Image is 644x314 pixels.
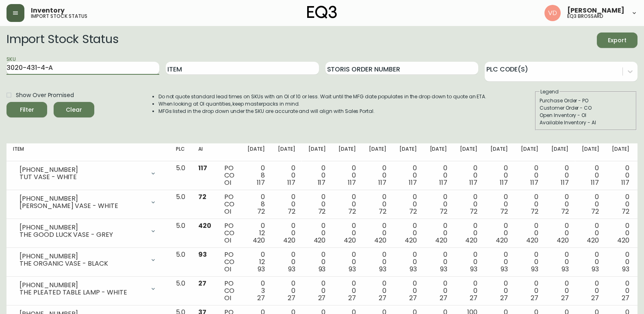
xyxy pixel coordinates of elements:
[318,293,326,303] span: 27
[460,251,477,273] div: 0 0
[540,119,632,126] div: Available Inventory - AI
[622,207,629,216] span: 72
[348,178,356,187] span: 117
[582,193,599,215] div: 0 0
[169,277,192,305] td: 5.0
[54,102,94,117] button: Clear
[283,236,295,245] span: 420
[278,251,295,273] div: 0 0
[531,207,538,216] span: 72
[439,178,447,187] span: 117
[423,143,454,161] th: [DATE]
[587,236,599,245] span: 420
[501,264,508,274] span: 93
[349,264,356,274] span: 93
[158,93,487,100] li: Do not quote standard lead times on SKUs with an OI of 10 or less. Wait until the MFG date popula...
[288,264,295,274] span: 93
[521,222,538,244] div: 0 0
[526,236,538,245] span: 420
[399,280,417,302] div: 0 0
[224,280,234,302] div: PO CO
[362,143,393,161] th: [DATE]
[13,280,163,298] div: [PHONE_NUMBER]THE PLEATED TABLE LAMP - WHITE
[332,143,362,161] th: [DATE]
[399,222,417,244] div: 0 0
[224,251,234,273] div: PO CO
[399,251,417,273] div: 0 0
[379,264,386,274] span: 93
[253,236,265,245] span: 420
[278,222,295,244] div: 0 0
[545,143,575,161] th: [DATE]
[20,166,145,173] div: [PHONE_NUMBER]
[460,165,477,186] div: 0 0
[393,143,423,161] th: [DATE]
[540,104,632,112] div: Customer Order - CO
[612,251,629,273] div: 0 0
[158,108,487,115] li: MFGs listed in the drop down under the SKU are accurate and will align with Sales Portal.
[314,236,326,245] span: 420
[224,193,234,215] div: PO CO
[592,264,599,274] span: 93
[460,280,477,302] div: 0 0
[198,250,207,259] span: 93
[500,207,508,216] span: 72
[575,143,606,161] th: [DATE]
[308,251,326,273] div: 0 0
[31,7,65,14] span: Inventory
[307,6,337,19] img: logo
[500,293,508,303] span: 27
[597,32,637,48] button: Export
[440,207,447,216] span: 72
[430,222,447,244] div: 0 0
[561,178,569,187] span: 117
[348,293,356,303] span: 27
[224,178,231,187] span: OI
[308,222,326,244] div: 0 0
[224,207,231,216] span: OI
[622,293,629,303] span: 27
[369,165,386,186] div: 0 0
[561,293,569,303] span: 27
[500,178,508,187] span: 117
[490,251,508,273] div: 0 0
[470,293,477,303] span: 27
[271,143,302,161] th: [DATE]
[531,293,538,303] span: 27
[557,236,569,245] span: 420
[430,280,447,302] div: 0 0
[247,280,265,302] div: 0 3
[224,264,231,274] span: OI
[540,112,632,119] div: Open Inventory - OI
[20,260,145,267] div: THE ORGANIC VASE - BLACK
[169,219,192,248] td: 5.0
[470,207,477,216] span: 72
[20,289,145,296] div: THE PLEATED TABLE LAMP - WHITE
[20,195,145,202] div: [PHONE_NUMBER]
[278,165,295,186] div: 0 0
[567,7,624,14] span: [PERSON_NAME]
[198,279,206,288] span: 27
[13,165,163,182] div: [PHONE_NUMBER]TUT VASE - WHITE
[7,102,47,117] button: Filter
[257,178,265,187] span: 117
[399,193,417,215] div: 0 0
[338,280,356,302] div: 0 0
[521,193,538,215] div: 0 0
[7,143,169,161] th: Item
[409,207,417,216] span: 72
[582,165,599,186] div: 0 0
[369,193,386,215] div: 0 0
[591,293,599,303] span: 27
[379,207,386,216] span: 72
[288,207,295,216] span: 72
[551,280,569,302] div: 0 0
[169,143,192,161] th: PLC
[158,100,487,108] li: When looking at OI quantities, keep masterpacks in mind.
[490,280,508,302] div: 0 0
[409,293,417,303] span: 27
[169,190,192,219] td: 5.0
[224,165,234,186] div: PO CO
[278,193,295,215] div: 0 0
[617,236,629,245] span: 420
